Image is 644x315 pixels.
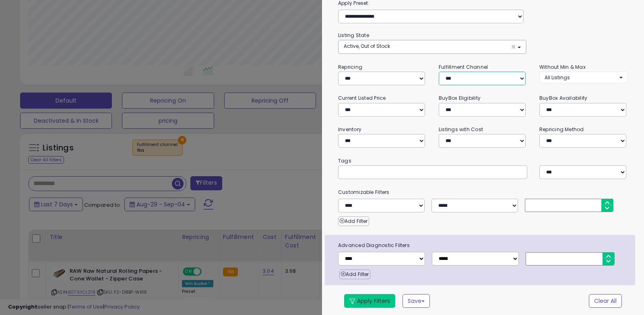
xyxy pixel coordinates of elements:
[511,43,516,51] span: ×
[539,126,584,133] small: Repricing Method
[402,294,430,308] button: Save
[332,156,634,165] small: Tags
[332,188,634,197] small: Customizable Filters
[338,216,369,226] button: Add Filter
[338,64,362,70] small: Repricing
[539,64,586,70] small: Without Min & Max
[589,294,622,308] button: Clear All
[539,72,628,83] button: All Listings
[344,43,390,49] span: Active, Out of Stock
[439,64,488,70] small: Fulfillment Channel
[344,294,395,308] button: Apply Filters
[338,95,386,101] small: Current Listed Price
[338,126,361,133] small: Inventory
[545,74,570,81] span: All Listings
[439,126,483,133] small: Listings with Cost
[539,95,587,101] small: BuyBox Availability
[332,241,635,250] span: Advanced Diagnostic Filters
[338,32,369,39] small: Listing State
[339,40,526,54] button: Active, Out of Stock ×
[439,95,481,101] small: BuyBox Eligibility
[339,270,370,279] button: Add Filter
